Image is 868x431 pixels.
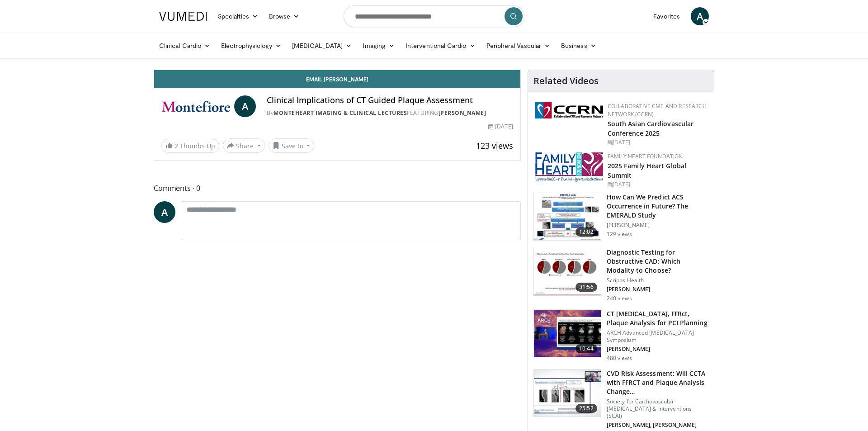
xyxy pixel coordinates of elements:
[534,193,601,240] img: c1d4975e-bb9a-4212-93f4-029552a5e728.150x105_q85_crop-smart_upscale.jpg
[608,180,707,189] div: [DATE]
[476,140,513,151] span: 123 views
[534,310,601,357] img: 6fa56215-9cda-4cfd-b30a-ebdda1e98c27.150x105_q85_crop-smart_upscale.jpg
[400,37,481,55] a: Interventional Cardio
[216,37,287,55] a: Electrophysiology
[223,138,265,153] button: Share
[533,76,599,86] h4: Related Videos
[161,139,219,153] a: 2 Thumbs Up
[534,369,601,417] img: e981dc52-930e-4b2f-afc8-efe3dda3cd67.150x105_q85_crop-smart_upscale.jpg
[607,286,708,293] p: [PERSON_NAME]
[607,398,708,420] p: Society for Cardiovascular [MEDICAL_DATA] & Interventions (SCAI)
[608,138,707,147] div: [DATE]
[608,161,686,180] a: 2025 Family Heart Global Summit
[607,277,708,284] p: Scripps Health
[607,248,708,275] h3: Diagnostic Testing for Obstructive CAD: Which Modality to Choose?
[357,37,400,55] a: Imaging
[533,309,708,362] a: 10:44 CT [MEDICAL_DATA], FFRct, Plaque Analysis for PCI Planning ARCH Advanced [MEDICAL_DATA] Sym...
[488,123,513,131] div: [DATE]
[607,295,632,302] p: 240 views
[154,70,520,88] a: Email [PERSON_NAME]
[607,369,708,396] h3: CVD Risk Assessment: Will CCTA with FFRCT and Plaque Analysis Change…
[161,95,231,117] img: MonteHeart Imaging & Clinical Lectures
[212,7,264,25] a: Specialties
[607,231,632,238] p: 129 views
[274,109,407,117] a: MonteHeart Imaging & Clinical Lectures
[269,138,315,153] button: Save to
[607,355,632,362] p: 480 views
[556,37,602,55] a: Business
[534,248,601,295] img: 9c8ef2a9-62c0-43e6-b80c-998305ca4029.150x105_q85_crop-smart_upscale.jpg
[607,346,708,353] p: [PERSON_NAME]
[608,102,707,118] a: Collaborative CME and Research Network (CCRN)
[533,193,708,241] a: 12:02 How Can We Predict ACS Occurrence in Future? The EMERALD Study [PERSON_NAME] 129 views
[267,95,513,105] h4: Clinical Implications of CT Guided Plaque Assessment
[344,5,524,27] input: Search topics, interventions
[154,182,521,194] span: Comments 0
[481,37,556,55] a: Peripheral Vascular
[154,201,175,223] a: A
[607,222,708,229] p: [PERSON_NAME]
[154,37,216,55] a: Clinical Cardio
[691,7,709,25] a: A
[608,152,683,160] a: Family Heart Foundation
[175,142,178,150] span: 2
[576,404,597,413] span: 25:52
[267,109,513,117] div: By FEATURING
[607,309,708,327] h3: CT [MEDICAL_DATA], FFRct, Plaque Analysis for PCI Planning
[576,344,597,353] span: 10:44
[648,7,685,25] a: Favorites
[287,37,357,55] a: [MEDICAL_DATA]
[535,152,603,182] img: 96363db5-6b1b-407f-974b-715268b29f70.jpeg.150x105_q85_autocrop_double_scale_upscale_version-0.2.jpg
[533,248,708,302] a: 31:56 Diagnostic Testing for Obstructive CAD: Which Modality to Choose? Scripps Health [PERSON_NA...
[264,7,305,25] a: Browse
[234,95,256,117] a: A
[576,227,597,237] span: 12:02
[159,12,207,21] img: VuMedi Logo
[608,119,694,137] a: South Asian Cardiovascular Conference 2025
[607,422,708,429] p: [PERSON_NAME], [PERSON_NAME]
[607,193,708,220] h3: How Can We Predict ACS Occurrence in Future? The EMERALD Study
[576,283,597,292] span: 31:56
[535,102,603,118] img: a04ee3ba-8487-4636-b0fb-5e8d268f3737.png.150x105_q85_autocrop_double_scale_upscale_version-0.2.png
[607,329,708,344] p: ARCH Advanced [MEDICAL_DATA] Symposium
[439,109,486,117] a: [PERSON_NAME]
